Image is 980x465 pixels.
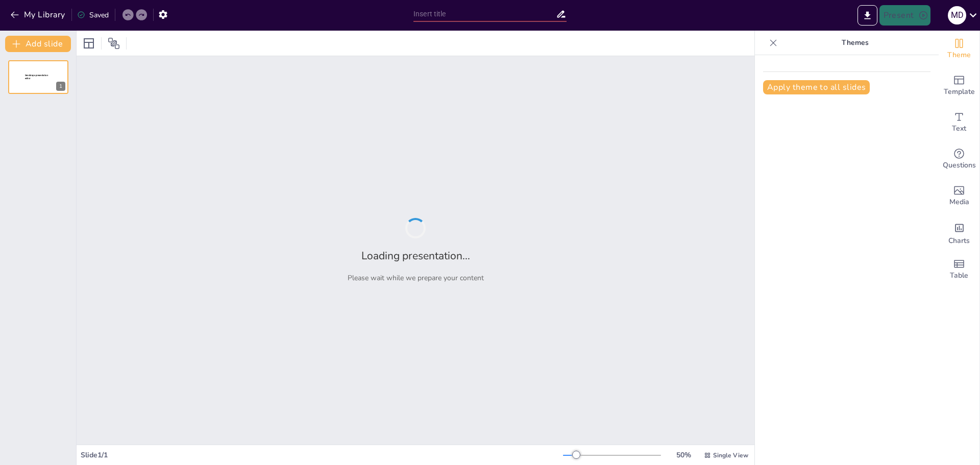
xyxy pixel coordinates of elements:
div: 50 % [671,450,696,460]
span: Charts [948,235,970,247]
div: Get real-time input from your audience [939,141,979,178]
div: M D [948,6,966,25]
div: Add images, graphics, shapes or video [939,178,979,214]
div: Add a table [939,251,979,288]
p: Please wait while we prepare your content [348,273,484,283]
div: Add ready made slides [939,67,979,104]
div: Add text boxes [939,104,979,141]
span: Sendsteps presentation editor [25,74,48,80]
span: Single View [713,451,748,459]
span: Text [952,123,966,134]
button: M D [948,5,966,26]
span: Questions [943,160,976,171]
p: Themes [781,31,928,55]
span: Theme [947,50,971,61]
button: Add slide [5,36,71,52]
span: Media [949,197,969,208]
div: 1 [8,60,68,94]
button: Apply theme to all slides [763,80,870,94]
div: 1 [56,82,65,91]
div: Change the overall theme [939,31,979,67]
span: Position [108,37,120,50]
button: Export to PowerPoint [857,5,877,26]
div: Slide 1 / 1 [81,450,563,460]
span: Table [950,270,968,281]
h2: Loading presentation... [361,249,470,263]
button: My Library [8,7,69,23]
span: Template [944,86,975,97]
div: Layout [81,35,97,52]
div: Add charts and graphs [939,214,979,251]
input: Insert title [413,7,556,21]
div: Saved [77,10,109,20]
button: Present [879,5,930,26]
